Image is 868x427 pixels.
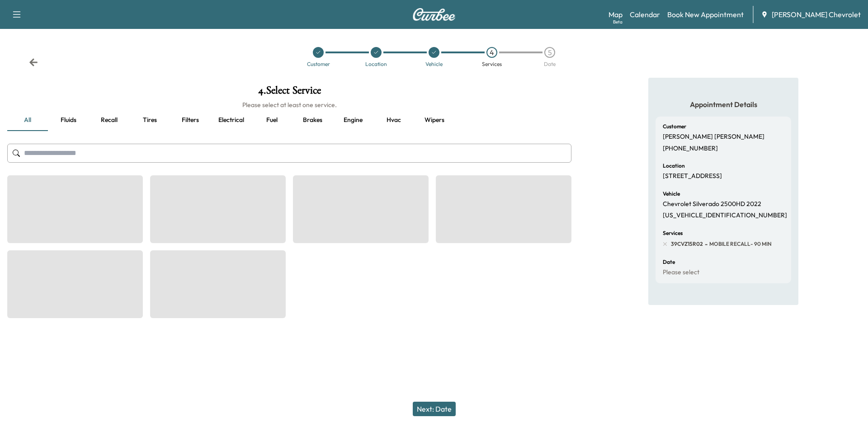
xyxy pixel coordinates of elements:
[333,109,373,131] button: Engine
[663,268,699,277] p: Please select
[292,109,333,131] button: Brakes
[482,61,502,67] div: Services
[414,109,455,131] button: Wipers
[48,109,89,131] button: Fluids
[7,109,48,131] button: all
[89,109,129,131] button: Recall
[365,61,387,67] div: Location
[129,109,170,131] button: Tires
[663,200,761,208] p: Chevrolet Silverado 2500HD 2022
[667,9,744,20] a: Book New Appointment
[772,9,861,20] span: [PERSON_NAME] Chevrolet
[656,99,791,109] h5: Appointment Details
[671,240,703,248] span: 39CVZ15R02
[708,240,772,248] span: MOBILE RECALL- 90 MIN
[663,230,683,236] h6: Services
[630,9,660,20] a: Calendar
[609,9,623,20] a: MapBeta
[663,172,722,180] p: [STREET_ADDRESS]
[544,61,556,67] div: Date
[170,109,211,131] button: Filters
[29,58,38,67] div: Back
[425,61,443,67] div: Vehicle
[251,109,292,131] button: Fuel
[663,163,685,169] h6: Location
[486,47,497,58] div: 4
[412,8,456,21] img: Curbee Logo
[663,211,787,220] p: [US_VEHICLE_IDENTIFICATION_NUMBER]
[307,61,330,67] div: Customer
[663,124,686,129] h6: Customer
[7,109,571,131] div: basic tabs example
[613,19,623,25] div: Beta
[7,85,571,100] h1: 4 . Select Service
[663,191,680,197] h6: Vehicle
[703,239,708,249] span: -
[373,109,414,131] button: Hvac
[211,109,251,131] button: Electrical
[663,259,675,265] h6: Date
[7,100,571,109] h6: Please select at least one service.
[663,145,718,153] p: [PHONE_NUMBER]
[544,47,555,58] div: 5
[663,133,764,141] p: [PERSON_NAME] [PERSON_NAME]
[413,402,456,416] button: Next: Date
